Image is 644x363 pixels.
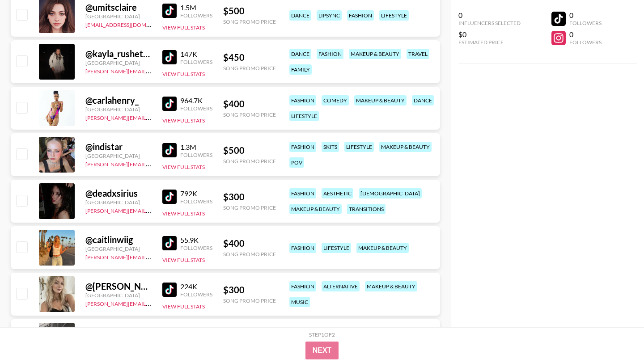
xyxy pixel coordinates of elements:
div: 224K [180,282,212,291]
div: $ 500 [223,145,276,156]
div: pov [289,157,304,168]
div: $ 450 [223,52,276,63]
div: fashion [289,142,316,152]
a: [PERSON_NAME][EMAIL_ADDRESS][DOMAIN_NAME] [85,252,218,261]
div: aesthetic [322,188,353,198]
div: @ carlahenry_ [85,95,152,106]
div: 792K [180,189,212,198]
div: [DEMOGRAPHIC_DATA] [359,188,422,198]
button: View Full Stats [162,164,205,170]
div: Song Promo Price [223,297,276,304]
div: Influencers Selected [458,20,521,26]
img: TikTok [162,97,177,111]
div: Followers [569,20,602,26]
div: Followers [180,105,212,112]
div: 0 [569,30,602,39]
div: Song Promo Price [223,65,276,72]
div: lifestyle [322,243,351,253]
div: 1.5M [180,3,212,12]
div: @ umitsclaire [85,2,152,13]
img: TikTok [162,190,177,204]
div: dance [289,10,311,21]
div: makeup & beauty [365,281,417,291]
div: $ 300 [223,191,276,203]
div: comedy [322,95,349,106]
div: alternative [322,281,360,291]
div: dance [289,49,311,59]
div: [GEOGRAPHIC_DATA] [85,13,152,20]
div: @ caitlinwiig [85,234,152,245]
button: View Full Stats [162,117,205,124]
button: Next [305,342,339,359]
img: TikTok [162,283,177,297]
div: Followers [180,152,212,158]
div: $0 [458,30,521,39]
div: $ 500 [223,5,276,17]
img: TikTok [162,50,177,64]
div: makeup & beauty [356,243,409,253]
div: family [289,64,312,75]
div: Followers [569,39,602,46]
a: [EMAIL_ADDRESS][DOMAIN_NAME] [85,20,175,28]
a: [PERSON_NAME][EMAIL_ADDRESS][DOMAIN_NAME] [85,159,218,168]
div: $ 300 [223,284,276,295]
div: Followers [180,12,212,19]
div: @ deadxsirius [85,188,152,199]
div: 0 [569,11,602,20]
div: travel [407,49,429,59]
div: Followers [180,59,212,65]
div: fashion [289,95,316,106]
div: Followers [180,291,212,298]
div: lipsync [317,10,342,21]
div: [GEOGRAPHIC_DATA] [85,199,152,206]
div: lifestyle [379,10,409,21]
div: music [289,297,310,307]
div: skits [322,142,339,152]
div: [GEOGRAPHIC_DATA] [85,152,152,159]
div: Song Promo Price [223,18,276,25]
a: [PERSON_NAME][EMAIL_ADDRESS][DOMAIN_NAME] [85,206,218,214]
div: 55.9K [180,236,212,245]
div: Song Promo Price [223,251,276,257]
div: makeup & beauty [289,204,342,214]
div: 147K [180,50,212,59]
div: makeup & beauty [379,142,432,152]
img: TikTok [162,236,177,250]
div: fashion [289,281,316,291]
div: Song Promo Price [223,204,276,211]
div: 1.3M [180,143,212,152]
img: TikTok [162,143,177,157]
div: fashion [317,49,343,59]
div: transitions [347,204,386,214]
div: [GEOGRAPHIC_DATA] [85,59,152,66]
div: @ kayla_rushetsky [85,48,152,59]
div: fashion [289,243,316,253]
img: TikTok [162,4,177,18]
a: [PERSON_NAME][EMAIL_ADDRESS][DOMAIN_NAME] [85,113,218,121]
div: [GEOGRAPHIC_DATA] [85,292,152,299]
a: [PERSON_NAME][EMAIL_ADDRESS][DOMAIN_NAME] [85,66,218,75]
div: 0 [458,11,521,20]
div: Song Promo Price [223,158,276,165]
a: [PERSON_NAME][EMAIL_ADDRESS][DOMAIN_NAME] [85,299,218,307]
div: Estimated Price [458,39,521,46]
button: View Full Stats [162,210,205,217]
div: makeup & beauty [349,49,401,59]
button: View Full Stats [162,24,205,31]
div: $ 400 [223,98,276,110]
div: @ indistar [85,141,152,152]
button: View Full Stats [162,303,205,310]
div: $ 400 [223,238,276,249]
div: fashion [347,10,374,21]
div: Song Promo Price [223,111,276,118]
button: View Full Stats [162,257,205,263]
div: 964.7K [180,96,212,105]
div: Followers [180,245,212,251]
div: @ [PERSON_NAME].[GEOGRAPHIC_DATA] [85,281,152,292]
div: makeup & beauty [354,95,407,106]
div: fashion [289,188,316,198]
div: Followers [180,198,212,205]
div: lifestyle [289,111,319,121]
div: [GEOGRAPHIC_DATA] [85,245,152,252]
div: [GEOGRAPHIC_DATA] [85,106,152,113]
